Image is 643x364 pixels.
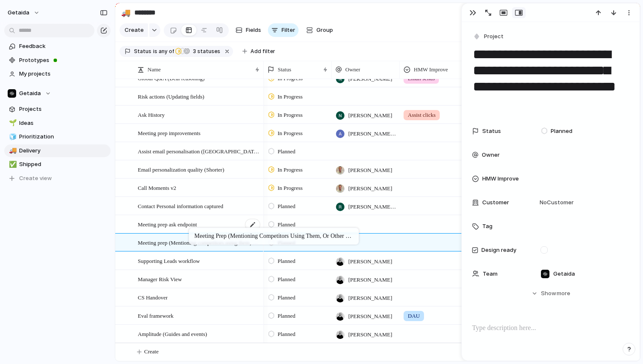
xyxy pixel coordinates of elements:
span: In Progress [278,184,303,192]
span: 3 [191,48,197,54]
button: Create [119,23,148,37]
span: Planned [551,127,572,135]
span: Add filter [250,48,275,55]
span: [PERSON_NAME] [348,184,392,193]
span: Name [148,65,161,74]
span: is [153,48,157,55]
span: Planned [278,293,296,302]
span: Supporting Leads workflow [138,256,200,265]
span: Status [482,127,501,135]
span: [PERSON_NAME] [348,276,392,284]
span: [PERSON_NAME] [348,312,392,321]
span: [PERSON_NAME] [348,294,392,302]
span: In Progress [278,129,303,138]
span: Owner [345,65,360,74]
span: [PERSON_NAME] [348,111,392,120]
span: Fields [246,26,261,34]
button: 🌱 [8,119,16,127]
span: In Progress [278,93,303,101]
button: 3 statuses [175,47,222,56]
span: Risk actions (Updating fields) [138,91,204,101]
div: 🚚 [121,7,131,18]
span: [PERSON_NAME] [348,166,392,175]
span: Planned [278,220,296,229]
button: Group [302,23,337,37]
span: getaida [8,8,29,17]
button: getaida [4,6,44,20]
span: Manager Risk View [138,274,182,284]
span: any of [157,48,174,55]
span: [PERSON_NAME] [348,75,392,83]
span: Meeting prep improvements [138,128,200,138]
span: My projects [19,70,108,78]
span: Filter [282,26,295,34]
span: Design ready [481,246,516,254]
span: HMW Improve [414,65,448,74]
span: Meeting prep ask endpoint [138,219,197,229]
span: HMW Improve [482,175,519,183]
a: 🚚Delivery [4,144,111,157]
span: Owner [482,151,500,159]
span: Planned [278,312,296,320]
span: Prototypes [19,56,108,65]
button: 🚚 [119,6,133,20]
span: Tag [482,222,492,231]
span: Email personalization quality (Shorter) [138,164,224,174]
span: CS Handover [138,292,168,302]
span: Customer [482,198,509,207]
span: Planned [278,275,296,284]
div: 🧊 [9,132,15,142]
span: Getaida [553,270,575,278]
span: Create [144,347,159,356]
button: Showmore [472,286,629,301]
span: more [557,289,570,298]
a: 🌱Ideas [4,117,111,130]
span: Call Moments v2 [138,183,176,192]
button: 🧊 [8,133,16,141]
span: [PERSON_NAME] Sarma [348,130,396,138]
a: Projects [4,103,111,116]
button: Fields [232,23,265,37]
div: Meeting prep (Mentioning competitors using them, or other similar companies) [194,233,353,240]
div: 🌱 [9,118,15,128]
span: [PERSON_NAME] [PERSON_NAME] [348,203,396,211]
span: Group [316,26,333,34]
span: Create view [19,174,52,183]
span: Feedback [19,42,108,51]
span: Eval framework [138,310,174,320]
span: Create [125,26,144,34]
span: Getaida [19,89,41,98]
span: Contact Personal information captured [138,201,223,211]
a: Feedback [4,40,111,53]
span: [PERSON_NAME] [348,257,392,266]
span: In Progress [278,111,303,119]
a: ✅Shipped [4,158,111,171]
span: In Progress [278,166,303,174]
a: Prototypes [4,54,111,67]
a: My projects [4,68,111,80]
span: Planned [278,147,296,156]
span: Project [484,32,504,41]
button: ✅ [8,160,16,169]
span: Status [134,48,151,55]
span: Team [483,270,498,278]
span: [PERSON_NAME] [348,330,392,339]
button: Getaida [4,87,111,100]
button: Filter [268,23,299,37]
span: Show [541,289,556,298]
div: ✅ [9,160,15,169]
a: 🧊Prioritization [4,130,111,143]
span: DAU [408,312,420,320]
button: 🚚 [8,147,16,155]
span: Status [278,65,291,74]
span: Projects [19,105,108,113]
button: Project [471,31,506,43]
button: isany of [151,47,176,56]
span: Ask History [138,110,165,119]
span: statuses [191,48,220,55]
button: Add filter [237,45,280,57]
